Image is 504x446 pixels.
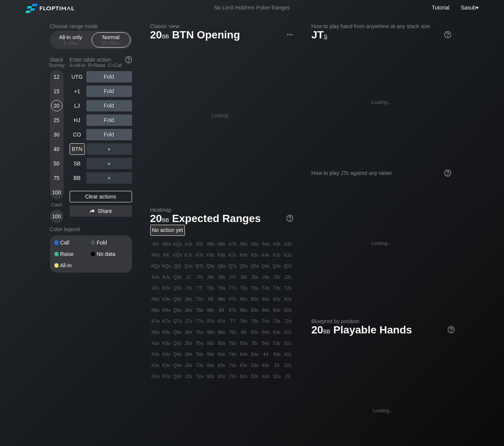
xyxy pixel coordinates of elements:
[216,305,227,316] div: 88
[149,29,170,42] span: 20
[283,239,293,249] div: A2s
[172,283,183,294] div: QTo
[70,71,85,83] div: UTG
[250,316,260,327] div: 75s
[194,283,205,294] div: TT
[70,54,132,71] div: Enter table action
[238,349,249,360] div: 64o
[70,63,132,68] div: A=All-in R=Raise C=Call
[283,360,293,371] div: 32s
[25,4,74,13] img: Floptimal logo
[51,114,62,126] div: 25
[238,283,249,294] div: T6s
[47,63,67,68] div: Tourney
[183,261,194,271] div: QJs
[211,113,232,118] div: Loading...
[89,209,95,213] img: share.864f2f62.svg
[283,283,293,294] div: T2s
[51,187,62,198] div: 100
[183,283,194,294] div: JTo
[371,241,391,246] div: Loading...
[216,261,227,271] div: Q8s
[272,272,282,283] div: J3s
[172,272,183,283] div: QJo
[91,251,127,257] div: No data
[86,71,132,83] div: Fold
[183,250,194,260] div: KJs
[373,408,393,413] div: Loading...
[238,327,249,338] div: 66
[161,250,172,260] div: KK
[162,215,169,224] span: bb
[161,327,172,338] div: K6o
[459,3,479,12] div: ▾
[371,100,391,105] div: Loading...
[51,143,62,155] div: 40
[272,349,282,360] div: 43s
[47,202,67,208] div: Cash
[94,33,129,47] div: Normal
[205,360,216,371] div: 93o
[205,283,216,294] div: T9s
[227,272,238,283] div: J7s
[70,86,85,97] div: +1
[116,40,121,46] span: bb
[161,239,172,249] div: AKs
[161,272,172,283] div: KJo
[250,338,260,349] div: 55
[238,261,249,271] div: Q6s
[70,158,85,169] div: SB
[183,338,194,349] div: J5o
[216,239,227,249] div: A8s
[172,294,183,305] div: Q9o
[216,294,227,305] div: 98s
[172,305,183,316] div: Q8o
[194,250,205,260] div: KTs
[250,294,260,305] div: 95s
[283,316,293,327] div: 72s
[70,114,85,126] div: HJ
[261,261,271,271] div: Q4s
[312,170,451,176] div: How to play JTs against any raiser
[312,29,328,41] span: JT
[216,316,227,327] div: 87o
[150,338,161,349] div: A5o
[227,305,238,316] div: 87s
[86,86,132,97] div: Fold
[261,305,271,316] div: 84s
[183,349,194,360] div: J4o
[161,294,172,305] div: K9o
[216,349,227,360] div: 84o
[183,305,194,316] div: J8o
[86,129,132,140] div: Fold
[272,371,282,382] div: 32o
[161,305,172,316] div: K8o
[194,338,205,349] div: T5o
[70,143,85,155] div: BTN
[150,225,185,236] div: No action yet
[216,371,227,382] div: 82o
[444,30,452,39] img: help.32db89a4.svg
[150,212,293,225] h1: Expected Ranges
[272,250,282,260] div: K3s
[172,327,183,338] div: Q6o
[272,360,282,371] div: 33
[183,316,194,327] div: J7o
[250,305,260,316] div: 85s
[150,283,161,294] div: ATo
[205,305,216,316] div: 98o
[70,100,85,111] div: LJ
[194,294,205,305] div: T9o
[194,360,205,371] div: T3o
[70,172,85,184] div: BB
[227,338,238,349] div: 75o
[194,327,205,338] div: T6o
[86,158,132,169] div: ＋
[183,294,194,305] div: J9o
[250,239,260,249] div: A5s
[150,316,161,327] div: A7o
[238,371,249,382] div: 62o
[250,327,260,338] div: 65s
[227,294,238,305] div: 97s
[55,40,87,46] div: 5 – 12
